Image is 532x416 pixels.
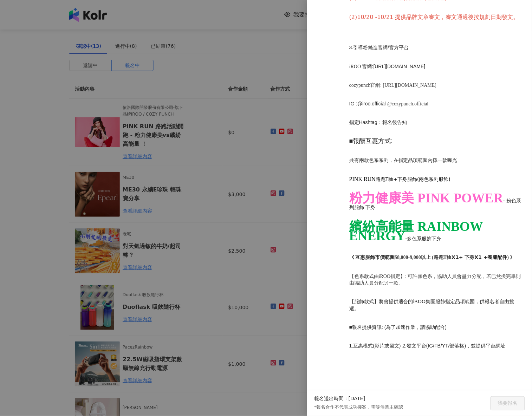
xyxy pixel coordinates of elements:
span: (2)10/20 -10/21 提供品牌文章審文，審文通過後按規劃日期發文。 [349,14,519,20]
span: : [391,137,393,144]
span: IG [349,101,355,106]
button: 我要報名 [491,396,525,410]
span: PINK RUN [349,176,376,182]
span: 【色系 [349,274,364,279]
span: 2. [402,343,407,349]
p: 【服飾款式】將會提供適合的iROO集團服飾指定品項範圍，供報名者自由挑選。 [349,298,521,312]
a: [URL][DOMAIN_NAME] [374,64,426,69]
span: ■ [349,137,353,144]
span: 引導粉絲進官網 [353,45,388,50]
span: iROO 官網 [349,64,372,69]
span: (IG/FB/YT/ [426,343,450,349]
span: 指定 [349,120,359,125]
p: -多色系服飾下身 [349,223,521,242]
strong: 粉力健康美 PINK POWER [349,191,503,205]
span: 部落格 [450,343,465,349]
p: 共有兩款色系系列，在指定品項範圍內擇一款曝光 [349,157,521,164]
span: :@iroo.official [356,101,386,106]
span: 為了加速作業，請協助配合 [386,325,445,330]
span: 報酬互惠方式 [353,137,391,144]
span: @cozypunch.official [387,101,428,106]
span: 3. [349,45,353,50]
strong: $8,000-9,000以上 (路跑T桖 [395,255,452,260]
span: / [388,45,389,50]
strong: X1+ 下身X1 +養膚配件 [452,254,507,260]
span: 發文平台 [407,343,426,349]
span: Hashtag [359,119,377,125]
strong: ) 》 [507,255,515,260]
span: 款式 [364,274,374,279]
p: - 粉色系列服飾 下身 [349,195,521,211]
span: ) [445,324,447,330]
span: 報名提供資訊 [352,325,382,330]
span: ) [465,343,466,349]
span: ■ [349,324,352,330]
span: ，並提供平台網址 [466,343,506,349]
span: : [372,64,374,69]
span: : ( [382,324,386,330]
span: 互惠模式 [353,343,373,349]
span: 官方平台 [389,45,409,50]
span: ) [399,343,401,349]
strong: 《 互惠服飾市價範圍 [349,255,395,260]
span: 路跑T桖+下身服飾(兩色系列服飾) [376,176,450,182]
span: cozypunch官網: [URL][DOMAIN_NAME] [349,83,436,88]
strong: 繽紛高能量 RAINBOW ENERGY [349,219,483,243]
span: 1. [349,343,353,349]
span: ：報名後告知 [377,120,407,125]
p: *報名合作不代表成功接案，需等候業主確認 [314,404,403,411]
p: 報名送出時間：[DATE] [314,396,365,403]
span: ( [373,343,375,349]
span: 由iROO指定】: 可許願色系，協助人員會盡力分配，若已兌換完畢則由協助人員分配另一款。 [349,274,521,286]
span: 影片或圖文 [375,343,399,349]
